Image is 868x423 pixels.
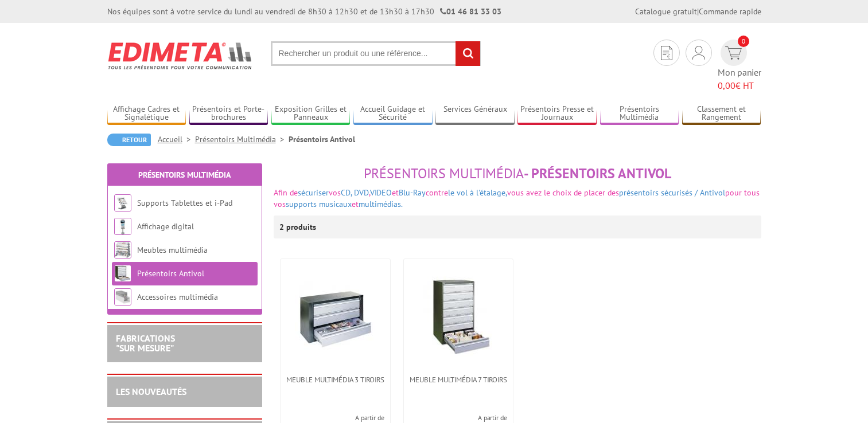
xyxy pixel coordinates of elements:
img: Affichage digital [114,218,131,235]
a: Meuble multimédia 7 tiroirs [404,375,513,384]
a: Meuble multimédia 3 tiroirs [281,375,390,384]
a: CD, [341,187,352,198]
a: DVD [354,187,369,198]
p: 2 produits [279,216,322,238]
img: Présentoirs Antivol [114,265,131,282]
a: Blu-Ray [399,187,426,198]
img: devis rapide [661,46,672,60]
a: Accueil [158,134,195,144]
img: devis rapide [692,46,705,60]
img: Supports Tablettes et i-Pad [114,194,131,211]
img: devis rapide [725,46,742,60]
a: Accueil Guidage et Sécurité [353,104,433,123]
span: A partir de [326,413,384,422]
a: VIDEO [370,187,392,198]
a: Catalogue gratuit [635,6,697,17]
img: Accessoires multimédia [114,288,131,305]
input: Rechercher un produit ou une référence... [271,41,481,66]
a: FABRICATIONS"Sur Mesure" [116,332,175,354]
a: Meubles multimédia [137,245,208,255]
a: le vol à l'étalage, [448,187,507,198]
span: 0,00 [718,80,735,91]
div: | [635,6,761,17]
a: Présentoirs Antivol [137,268,204,279]
a: Retour [107,134,151,146]
span: A partir de [453,413,507,422]
span: Meuble multimédia 3 tiroirs [286,375,384,384]
a: Exposition Grilles et Panneaux [271,104,351,123]
img: Meuble multimédia 3 tiroirs [295,276,375,357]
input: rechercher [456,41,480,66]
span: € HT [718,79,761,92]
a: sécuriser [298,187,329,198]
a: multimédias. [359,199,403,209]
a: Affichage digital [137,221,194,232]
a: Supports Tablettes et i-Pad [137,198,232,208]
a: Affichage Cadres et Signalétique [107,104,186,123]
li: Présentoirs Antivol [289,134,355,145]
img: Edimeta [107,34,254,77]
a: Présentoirs et Porte-brochures [189,104,268,123]
img: Meuble multimédia 7 tiroirs [418,276,499,357]
a: Commande rapide [699,6,761,17]
span: Meuble multimédia 7 tiroirs [410,375,507,384]
a: Classement et Rangement [682,104,761,123]
a: LES NOUVEAUTÉS [116,386,186,397]
a: Présentoirs Multimédia [600,104,679,123]
a: devis rapide 0 Mon panier 0,00€ HT [718,40,761,92]
a: Accessoires multimédia [137,292,218,302]
div: Nos équipes sont à votre service du lundi au vendredi de 8h30 à 12h30 et de 13h30 à 17h30 [107,6,501,17]
a: présentoirs sécurisés / Antivol [619,187,725,198]
span: pour tous vos et [274,187,760,209]
a: Présentoirs Presse et Journaux [517,104,597,123]
span: Mon panier [718,66,761,92]
img: Meubles multimédia [114,241,131,258]
font: Afin de vos , et contre vous avez le choix de placer des [274,187,619,198]
a: Présentoirs Multimédia [195,134,289,144]
span: Présentoirs Multimédia [364,164,524,182]
a: Services Généraux [435,104,515,123]
span: 0 [738,36,749,47]
strong: 01 46 81 33 03 [440,6,501,17]
a: supports musicaux [286,199,352,209]
h1: - Présentoirs Antivol [274,166,761,181]
a: Présentoirs Multimédia [138,170,231,180]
